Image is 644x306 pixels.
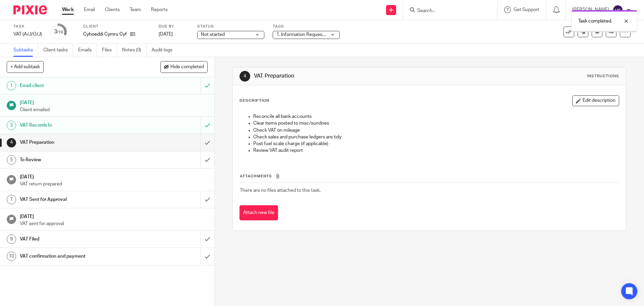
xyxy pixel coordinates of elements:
[7,234,16,244] div: 9
[20,194,136,205] h1: VAT Sent for Approval
[122,44,147,57] a: Notes (0)
[253,140,619,147] p: Post fuel scale charge (if applicable)
[20,181,208,187] p: VAT return prepared
[159,24,189,29] label: Due by
[239,71,250,82] div: 4
[587,74,619,79] div: Instructions
[43,44,73,57] a: Client tasks
[7,138,16,147] div: 4
[159,32,173,37] span: [DATE]
[7,252,16,261] div: 10
[13,31,42,38] div: VAT (A/J/O/J)
[240,188,321,193] span: There are no files attached to this task.
[20,220,208,227] p: VAT sent for approval
[20,98,208,106] h1: [DATE]
[83,24,150,29] label: Client
[20,81,136,91] h1: Email client
[20,251,136,261] h1: VAT confirmation and payment
[13,5,47,14] img: Pixie
[276,32,329,37] span: 1. Information Requested
[273,24,340,29] label: Tags
[254,73,444,80] h1: VAT Preparation
[253,127,619,134] p: Check VAT on mileage
[151,6,168,13] a: Reports
[20,155,136,165] h1: To Review
[253,120,619,127] p: Clear items posted to misc/sundries
[130,6,141,13] a: Team
[253,147,619,154] p: Review VAT audit report
[20,137,136,147] h1: VAT Preparation
[7,121,16,130] div: 3
[612,5,623,15] img: svg%3E
[170,64,204,70] span: Hide completed
[102,44,117,57] a: Files
[20,106,208,113] p: Client emailed
[54,28,63,36] div: 3
[20,172,208,180] h1: [DATE]
[20,234,136,244] h1: VAT Filed
[83,31,127,38] p: Cyhoeddi Cymru Cyf
[239,205,278,220] button: Attach new file
[78,44,97,57] a: Emails
[253,113,619,120] p: Reconcile all bank accounts
[57,30,63,34] small: /10
[239,98,269,103] p: Description
[240,174,272,178] span: Attachments
[253,134,619,140] p: Check sales and purchase ledgers are tidy
[7,81,16,90] div: 1
[62,6,74,13] a: Work
[7,61,44,73] button: + Add subtask
[578,18,612,25] p: Task completed.
[84,6,95,13] a: Email
[105,6,120,13] a: Clients
[20,120,136,130] h1: VAT Records In
[13,24,42,29] label: Task
[7,155,16,165] div: 5
[152,44,177,57] a: Audit logs
[201,32,225,37] span: Not started
[572,95,619,106] button: Edit description
[160,61,208,73] button: Hide completed
[7,195,16,204] div: 7
[197,24,264,29] label: Status
[13,44,38,57] a: Subtasks
[20,212,208,220] h1: [DATE]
